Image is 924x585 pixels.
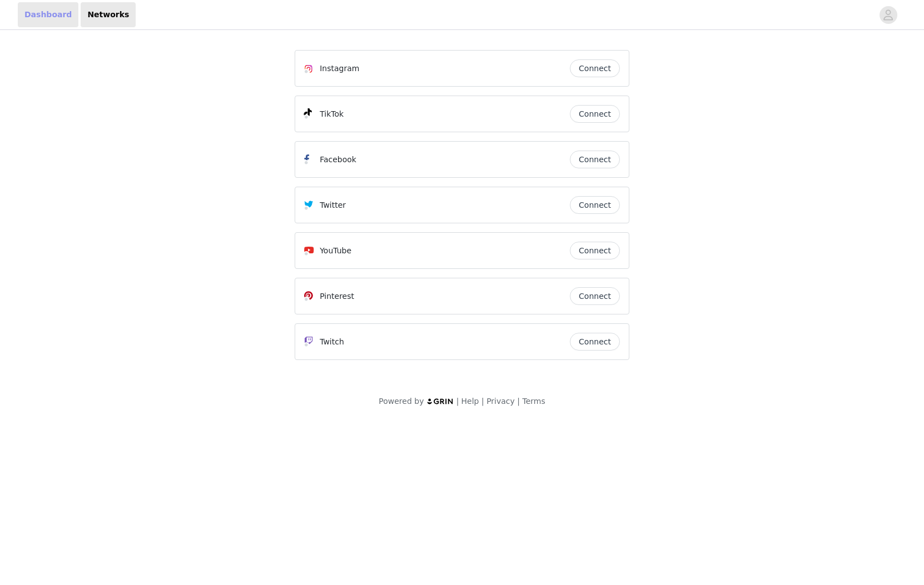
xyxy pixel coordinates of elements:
[570,287,620,305] button: Connect
[320,199,346,211] p: Twitter
[81,2,136,27] a: Networks
[320,336,344,348] p: Twitch
[570,333,620,351] button: Connect
[320,291,354,302] p: Pinterest
[570,105,620,123] button: Connect
[320,245,351,257] p: YouTube
[304,64,313,73] img: Instagram Icon
[320,108,344,120] p: TikTok
[18,2,78,27] a: Dashboard
[570,151,620,168] button: Connect
[379,397,424,406] span: Powered by
[570,242,620,259] button: Connect
[456,397,459,406] span: |
[486,397,515,406] a: Privacy
[426,398,454,405] img: logo
[320,63,359,74] p: Instagram
[522,397,545,406] a: Terms
[461,397,479,406] a: Help
[570,59,620,77] button: Connect
[320,154,356,166] p: Facebook
[570,196,620,214] button: Connect
[517,397,520,406] span: |
[481,397,484,406] span: |
[883,6,893,24] div: avatar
